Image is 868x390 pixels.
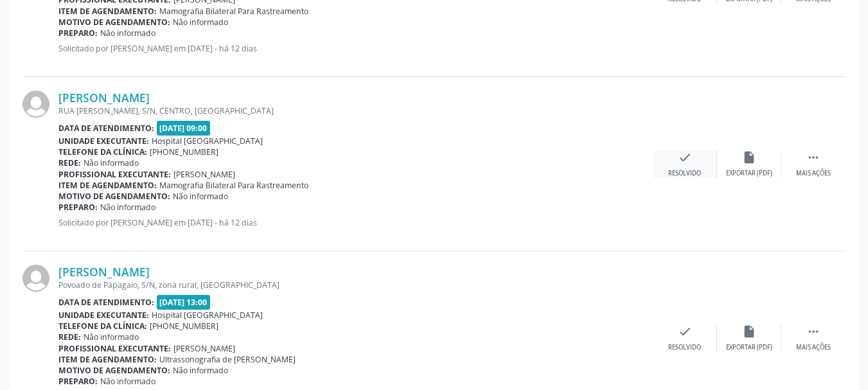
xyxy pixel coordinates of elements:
div: Mais ações [796,169,831,178]
span: Mamografia Bilateral Para Rastreamento [159,180,308,191]
b: Rede: [58,332,81,342]
span: Não informado [100,28,155,39]
b: Telefone da clínica: [58,321,147,332]
i: check [678,324,692,339]
b: Motivo de agendamento: [58,365,170,376]
span: Não informado [100,202,155,213]
p: Solicitado por [PERSON_NAME] em [DATE] - há 12 dias [58,43,653,54]
span: Não informado [173,191,228,202]
div: Resolvido [668,169,701,178]
span: [DATE] 09:00 [157,121,211,136]
div: Mais ações [796,343,831,352]
span: Não informado [84,332,139,342]
b: Telefone da clínica: [58,146,147,157]
span: Não informado [100,376,155,387]
b: Data de atendimento: [58,297,154,308]
b: Data de atendimento: [58,123,154,134]
b: Item de agendamento: [58,354,157,365]
b: Preparo: [58,28,98,39]
img: img [22,265,49,292]
b: Motivo de agendamento: [58,17,170,28]
b: Profissional executante: [58,343,171,354]
b: Preparo: [58,202,98,213]
b: Motivo de agendamento: [58,191,170,202]
div: RUA [PERSON_NAME], S/N, CENTRO, [GEOGRAPHIC_DATA] [58,105,653,116]
span: [PHONE_NUMBER] [150,146,218,157]
span: Não informado [173,365,228,376]
img: img [22,91,49,118]
span: Hospital [GEOGRAPHIC_DATA] [152,310,263,321]
p: Solicitado por [PERSON_NAME] em [DATE] - há 12 dias [58,217,653,228]
span: [PHONE_NUMBER] [150,321,218,332]
span: Não informado [173,17,228,28]
span: Mamografia Bilateral Para Rastreamento [159,6,308,17]
b: Unidade executante: [58,310,149,321]
b: Item de agendamento: [58,6,157,17]
b: Preparo: [58,376,98,387]
div: Povoado de Papagaio, S/N, zona rural, [GEOGRAPHIC_DATA] [58,279,653,290]
div: Exportar (PDF) [726,169,772,178]
i:  [806,150,820,164]
span: [DATE] 13:00 [157,295,211,310]
span: [PERSON_NAME] [173,169,235,180]
i: insert_drive_file [742,150,756,164]
b: Profissional executante: [58,169,171,180]
b: Unidade executante: [58,136,149,146]
span: Não informado [84,157,139,168]
b: Rede: [58,157,81,168]
span: Hospital [GEOGRAPHIC_DATA] [152,136,263,146]
a: [PERSON_NAME] [58,91,150,105]
i:  [806,324,820,339]
span: [PERSON_NAME] [173,343,235,354]
i: check [678,150,692,164]
b: Item de agendamento: [58,180,157,191]
i: insert_drive_file [742,324,756,339]
div: Exportar (PDF) [726,343,772,352]
div: Resolvido [668,343,701,352]
a: [PERSON_NAME] [58,265,150,279]
span: Ultrassonografia de [PERSON_NAME] [159,354,296,365]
